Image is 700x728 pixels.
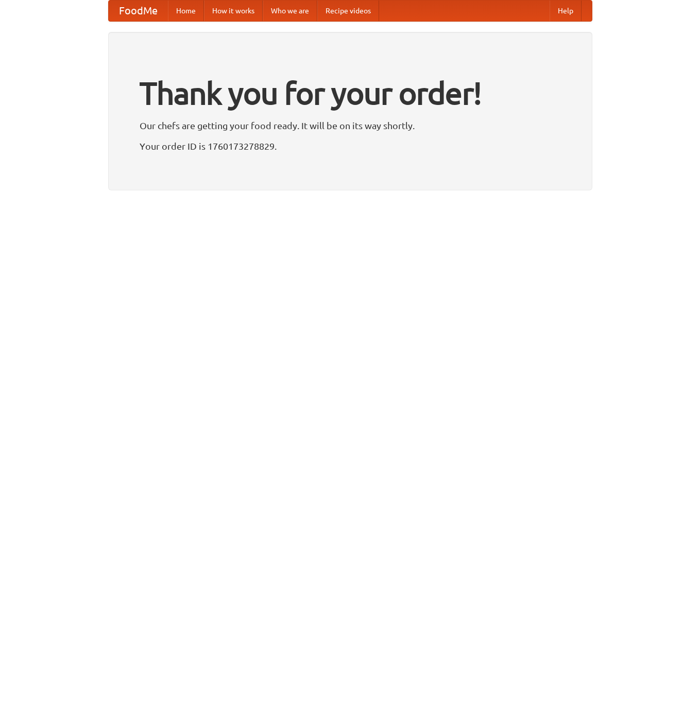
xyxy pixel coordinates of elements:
a: Recipe videos [317,1,379,21]
a: Who we are [263,1,317,21]
a: Home [168,1,204,21]
p: Our chefs are getting your food ready. It will be on its way shortly. [140,118,561,133]
a: How it works [204,1,263,21]
p: Your order ID is 1760173278829. [140,138,561,154]
h1: Thank you for your order! [140,68,561,118]
a: Help [550,1,582,21]
a: FoodMe [109,1,168,21]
